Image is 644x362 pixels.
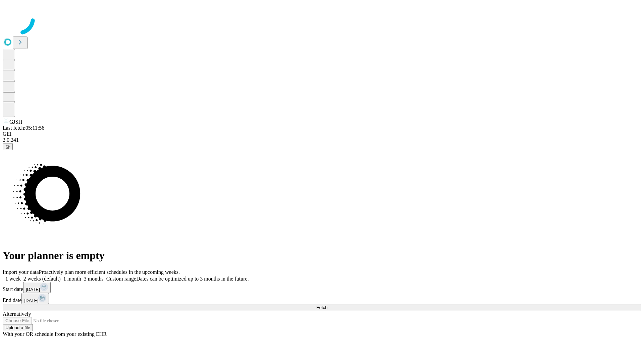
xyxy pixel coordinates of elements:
[3,249,641,262] h1: Your planner is empty
[5,276,21,282] span: 1 week
[5,144,10,149] span: @
[3,282,641,293] div: Start date
[316,305,327,310] span: Fetch
[3,137,641,143] div: 2.0.241
[63,276,81,282] span: 1 month
[3,125,44,131] span: Last fetch: 05:11:56
[136,276,249,282] span: Dates can be optimized up to 3 months in the future.
[3,269,39,275] span: Import your data
[3,304,641,311] button: Fetch
[9,119,22,125] span: GJSH
[3,131,641,137] div: GEI
[24,298,38,303] span: [DATE]
[3,311,31,317] span: Alternatively
[106,276,136,282] span: Custom range
[3,331,107,337] span: With your OR schedule from your existing EHR
[26,287,40,292] span: [DATE]
[3,324,33,331] button: Upload a file
[23,276,61,282] span: 2 weeks (default)
[21,293,49,304] button: [DATE]
[3,293,641,304] div: End date
[3,143,13,150] button: @
[23,282,51,293] button: [DATE]
[84,276,104,282] span: 3 months
[39,269,180,275] span: Proactively plan more efficient schedules in the upcoming weeks.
